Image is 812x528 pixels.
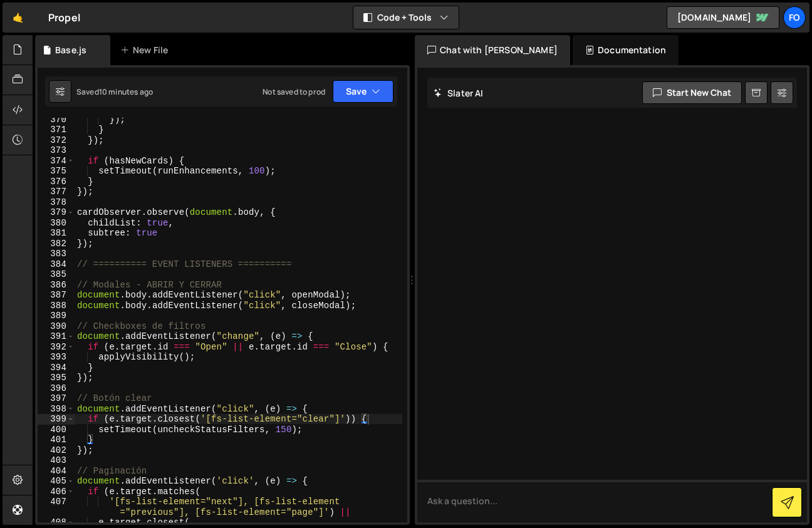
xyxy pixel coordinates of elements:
div: 377 [38,187,75,197]
div: 378 [38,197,75,208]
div: 393 [38,352,75,363]
div: Propel [48,10,80,25]
div: Documentation [573,35,679,65]
a: [DOMAIN_NAME] [667,6,779,29]
h2: Slater AI [434,87,484,99]
a: 🤙 [3,3,33,33]
div: 398 [38,404,75,415]
div: 387 [38,290,75,301]
div: 376 [38,177,75,187]
div: 385 [38,269,75,280]
div: 389 [38,311,75,321]
div: 400 [38,425,75,435]
button: Start new chat [642,81,742,104]
div: 372 [38,135,75,146]
div: 395 [38,373,75,383]
div: 394 [38,363,75,373]
div: 384 [38,259,75,270]
div: 382 [38,239,75,249]
div: 390 [38,321,75,332]
button: Code + Tools [353,6,459,29]
div: New File [120,44,173,56]
div: 10 minutes ago [99,86,153,97]
button: Save [333,80,393,103]
div: 405 [38,476,75,487]
a: fo [783,6,806,29]
div: 391 [38,331,75,342]
div: 396 [38,383,75,394]
div: 370 [38,115,75,125]
div: 402 [38,445,75,456]
div: 375 [38,166,75,177]
div: 408 [38,517,75,528]
div: 386 [38,280,75,291]
div: 404 [38,466,75,477]
div: 374 [38,156,75,167]
div: 407 [38,497,75,517]
div: 399 [38,414,75,425]
div: 392 [38,342,75,353]
div: 403 [38,455,75,466]
div: 397 [38,393,75,404]
div: 373 [38,145,75,156]
div: Not saved to prod [263,86,325,97]
div: 379 [38,207,75,218]
div: 401 [38,435,75,445]
div: 406 [38,487,75,497]
div: 383 [38,249,75,259]
div: Base.js [55,44,86,56]
div: 388 [38,301,75,311]
div: 381 [38,228,75,239]
div: 371 [38,125,75,135]
div: Saved [76,86,153,97]
div: 380 [38,218,75,229]
div: Chat with [PERSON_NAME] [415,35,570,65]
